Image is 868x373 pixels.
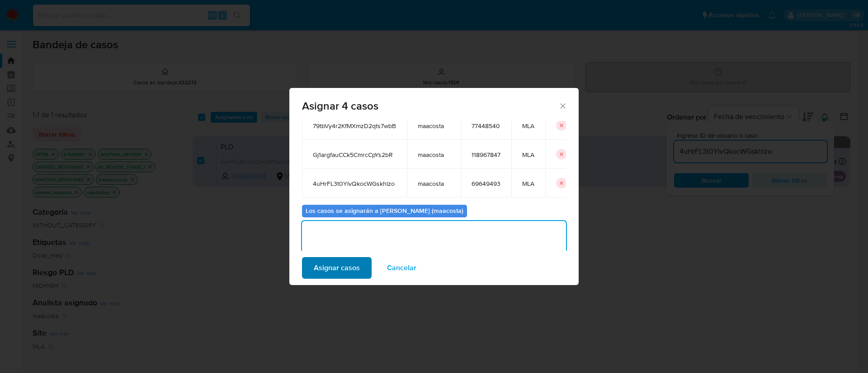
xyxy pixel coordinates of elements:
span: 118967847 [472,151,500,159]
span: maacosta [418,151,450,159]
span: MLA [522,151,534,159]
span: 77448540 [472,122,500,130]
b: Los casos se asignarán a [PERSON_NAME] (maacosta) [306,206,463,215]
span: maacosta [418,122,450,130]
button: Asignar casos [302,257,372,279]
span: Cancelar [387,258,416,278]
button: icon-button [556,149,567,160]
span: MLA [522,122,534,130]
span: 69649493 [472,180,500,188]
span: 79tbVy4r2KfMXmzD2qts7wbB [313,122,396,130]
span: maacosta [418,180,450,188]
span: Asignar 4 casos [302,101,558,111]
button: Cerrar ventana [558,101,566,110]
span: MLA [522,180,534,188]
div: assign-modal [289,88,579,285]
span: Asignar casos [314,258,360,278]
button: icon-button [556,120,567,131]
button: Cancelar [375,257,428,279]
span: Gj1argfauCCk5CmrcCpYs2bR [313,151,396,159]
span: 4uHrFL3t0YlvQkocWGskhlzo [313,180,396,188]
button: icon-button [556,178,567,189]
